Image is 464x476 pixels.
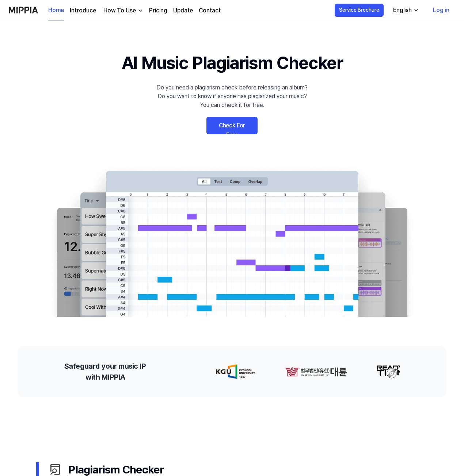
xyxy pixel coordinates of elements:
[122,50,343,76] h1: AI Music Plagiarism Checker
[387,3,423,18] button: English
[284,364,347,379] img: partner-logo-1
[376,364,404,379] img: partner-logo-2
[335,4,384,17] button: Service Brochure
[392,6,413,15] div: English
[70,6,96,15] a: Introduce
[102,6,143,15] button: How To Use
[199,6,221,15] a: Contact
[206,117,258,134] a: Check For Free
[173,6,193,15] a: Update
[216,364,255,379] img: partner-logo-0
[42,164,422,317] img: main Image
[149,6,167,15] a: Pricing
[64,361,146,383] h2: Safeguard your music IP with MIPPIA
[48,0,64,20] a: Home
[102,6,137,15] div: How To Use
[137,8,143,14] img: down
[156,83,308,110] div: Do you need a plagiarism check before releasing an album? Do you want to know if anyone has plagi...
